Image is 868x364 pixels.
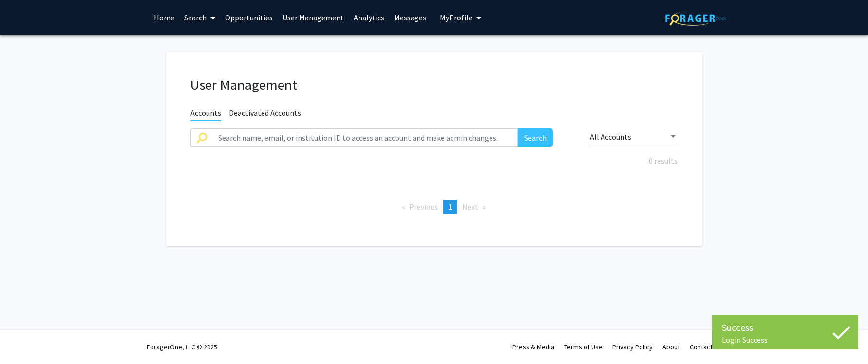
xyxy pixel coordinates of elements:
ul: Pagination [190,200,678,214]
span: My Profile [440,13,472,22]
a: Contact Us [690,343,721,351]
span: Next [462,202,478,212]
span: All Accounts [590,132,631,142]
a: Opportunities [220,0,278,35]
a: User Management [278,0,349,35]
a: Privacy Policy [612,343,653,351]
div: Success [722,320,849,335]
h1: User Management [190,76,678,93]
span: Accounts [190,108,221,121]
span: 1 [448,202,452,212]
a: Search [179,0,220,35]
input: Search name, email, or institution ID to access an account and make admin changes. [212,128,518,147]
img: ForagerOne Logo [665,11,726,26]
a: Messages [389,0,431,35]
span: Previous [409,202,438,212]
a: Press & Media [512,343,554,351]
a: Analytics [349,0,389,35]
a: About [662,343,680,351]
div: Login Success [722,335,849,345]
div: ForagerOne, LLC © 2025 [147,330,217,364]
a: Home [149,0,179,35]
span: Deactivated Accounts [229,108,301,120]
a: Terms of Use [564,343,603,351]
button: Search [518,128,553,147]
div: 0 results [183,155,685,166]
